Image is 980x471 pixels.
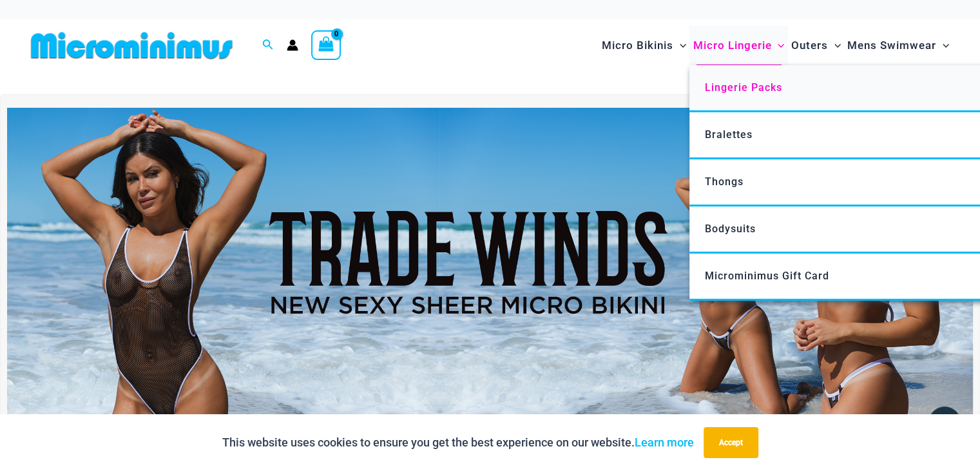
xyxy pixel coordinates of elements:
span: Microminimus Gift Card [705,270,829,282]
a: Learn more [635,436,694,449]
span: Micro Lingerie [693,29,771,62]
a: Search icon link [262,37,274,54]
nav: Site Navigation [597,24,954,67]
p: This website uses cookies to ensure you get the best experience on our website. [222,433,694,452]
a: OutersMenu ToggleMenu Toggle [788,26,844,65]
button: Accept [704,427,758,458]
span: Outers [791,29,828,62]
a: Account icon link [287,39,298,51]
img: MM SHOP LOGO FLAT [26,31,238,60]
span: Mens Swimwear [847,29,936,62]
span: Bodysuits [705,223,756,235]
img: Trade Winds Ink and Ivory Bikini [7,108,973,436]
span: Bralettes [705,128,753,141]
a: View Shopping Cart, empty [311,30,341,60]
a: Micro LingerieMenu ToggleMenu Toggle [689,26,787,65]
span: Menu Toggle [673,29,686,62]
span: Menu Toggle [936,29,949,62]
a: Mens SwimwearMenu ToggleMenu Toggle [844,26,952,65]
span: Micro Bikinis [602,29,673,62]
span: Thongs [705,175,744,188]
a: Micro BikinisMenu ToggleMenu Toggle [599,26,689,65]
span: Menu Toggle [771,29,784,62]
span: Lingerie Packs [705,81,782,94]
span: Menu Toggle [828,29,841,62]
